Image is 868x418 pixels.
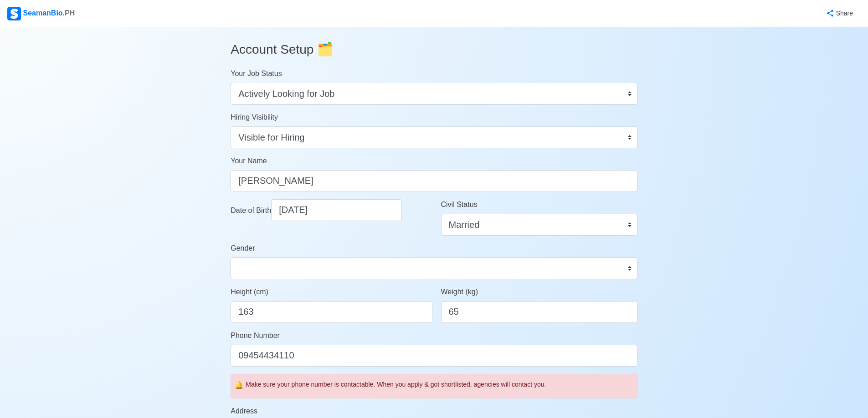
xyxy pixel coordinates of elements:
label: Civil Status [441,199,478,210]
span: Height (cm) [231,288,268,296]
span: Your Name [231,157,267,165]
h3: Account Setup [231,35,637,65]
span: .PH [63,9,75,17]
input: ex. +63 912 345 6789 [231,345,637,367]
div: SeamanBio [7,7,75,20]
input: ex. 60 [441,301,637,323]
span: folder [317,42,333,56]
span: Hiring Visibility [231,113,278,121]
span: Weight (kg) [441,288,478,296]
span: caution [235,380,244,391]
input: Type your name [231,170,637,192]
img: Logo [7,7,21,20]
span: Phone Number [231,332,280,339]
label: Your Job Status [231,68,282,79]
div: Make sure your phone number is contactable. When you apply & got shortlisted, agencies will conta... [246,380,633,389]
label: Gender [231,243,255,254]
input: ex. 163 [231,301,432,323]
span: Address [231,407,257,415]
label: Date of Birth [231,205,271,216]
button: Share [817,5,861,22]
